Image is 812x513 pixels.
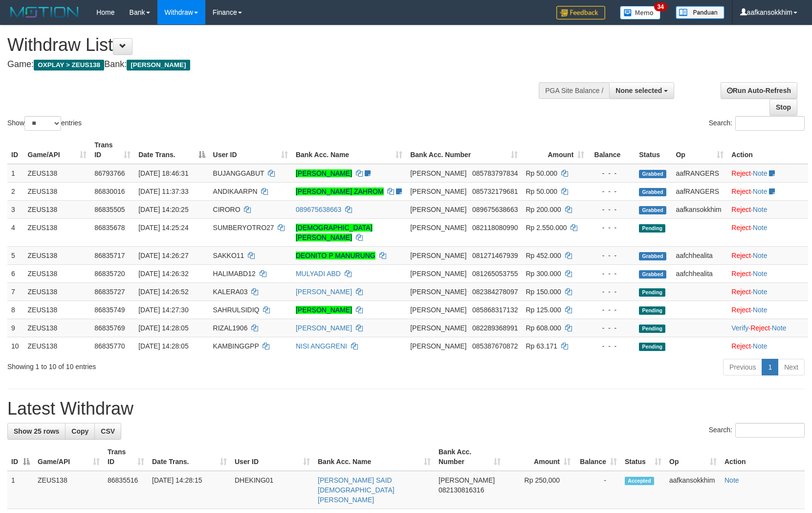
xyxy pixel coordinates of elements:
a: [PERSON_NAME] [296,169,352,177]
th: Date Trans.: activate to sort column descending [134,136,209,164]
a: Note [753,306,768,314]
td: 5 [7,246,24,264]
span: 34 [654,2,667,11]
span: OXPLAY > ZEUS138 [34,60,104,70]
span: [PERSON_NAME] [410,169,466,177]
span: 86835769 [94,324,125,332]
td: DHEKING01 [231,471,314,509]
a: DEONITO P MANURUNG [296,252,375,259]
td: · [727,200,808,218]
a: Note [753,206,768,213]
span: Pending [639,224,665,233]
span: Grabbed [639,252,666,260]
td: 7 [7,282,24,301]
a: Note [772,324,787,332]
div: - - - [592,287,631,297]
td: · [727,264,808,282]
span: Copy 082118080990 to clipboard [472,224,518,232]
span: Pending [639,325,665,333]
span: Accepted [625,477,654,485]
select: Showentries [24,116,61,131]
div: - - - [592,223,631,233]
td: [DATE] 14:28:15 [148,471,231,509]
span: Copy 085868317132 to clipboard [472,306,518,314]
span: Rp 125.000 [526,306,561,314]
th: Op: activate to sort column ascending [665,443,721,471]
a: [PERSON_NAME] ZAHROM [296,187,384,195]
th: User ID: activate to sort column ascending [231,443,314,471]
span: [DATE] 14:26:27 [138,252,188,259]
div: - - - [592,251,631,260]
td: 9 [7,319,24,337]
th: ID [7,136,24,164]
span: [DATE] 14:27:30 [138,306,188,314]
span: [PERSON_NAME] [410,252,466,259]
td: 1 [7,471,34,509]
th: Game/API: activate to sort column ascending [34,443,104,471]
img: panduan.png [676,6,724,19]
span: [DATE] 14:25:24 [138,224,188,232]
th: Amount: activate to sort column ascending [522,136,588,164]
span: [PERSON_NAME] [410,342,466,350]
td: 10 [7,337,24,355]
a: Reject [731,224,751,232]
div: PGA Site Balance / [539,82,609,99]
span: Pending [639,306,665,315]
th: Status [635,136,672,164]
td: ZEUS138 [34,471,104,509]
td: aafkansokkhim [665,471,721,509]
span: [DATE] 14:26:52 [138,288,188,296]
td: 1 [7,164,24,183]
div: - - - [592,341,631,351]
td: 8 [7,301,24,319]
span: [DATE] 14:28:05 [138,324,188,332]
span: ANDIKAARPN [213,187,258,195]
a: Note [753,270,768,278]
span: Rp 50.000 [526,187,557,195]
td: · [727,337,808,355]
td: · · [727,319,808,337]
a: [DEMOGRAPHIC_DATA][PERSON_NAME] [296,224,373,241]
span: Rp 150.000 [526,288,561,296]
div: - - - [592,168,631,178]
span: 86835717 [94,252,125,259]
td: Rp 250,000 [505,471,574,509]
span: HALIMABD12 [213,270,256,278]
span: Rp 452.000 [526,252,561,259]
th: Status: activate to sort column ascending [621,443,665,471]
span: SUMBERYOTRO27 [213,224,274,232]
span: [DATE] 14:26:32 [138,270,188,278]
th: Game/API: activate to sort column ascending [24,136,91,164]
a: Note [724,476,739,484]
div: - - - [592,187,631,196]
a: Reject [750,324,770,332]
label: Search: [709,116,805,131]
span: [PERSON_NAME] [410,306,466,314]
span: 86835770 [94,342,125,350]
td: ZEUS138 [24,218,91,246]
img: Feedback.jpg [556,6,605,20]
a: Note [753,288,768,296]
a: Note [753,187,768,195]
a: Note [753,252,768,259]
td: aafchhealita [672,264,727,282]
span: Copy 085783797834 to clipboard [472,169,518,177]
a: Run Auto-Refresh [721,82,797,99]
th: Bank Acc. Number: activate to sort column ascending [435,443,505,471]
span: Copy 081265053755 to clipboard [472,270,518,278]
span: None selected [615,87,662,94]
td: 4 [7,218,24,246]
span: RIZAL1906 [213,324,248,332]
span: 86793766 [94,169,125,177]
td: · [727,246,808,264]
th: Balance [588,136,635,164]
span: 86835505 [94,206,125,213]
span: [PERSON_NAME] [410,324,466,332]
td: ZEUS138 [24,282,91,301]
a: NISI ANGGRENI [296,342,347,350]
a: Reject [731,169,751,177]
a: Reject [731,306,751,314]
td: ZEUS138 [24,319,91,337]
span: [PERSON_NAME] [410,206,466,213]
td: ZEUS138 [24,301,91,319]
